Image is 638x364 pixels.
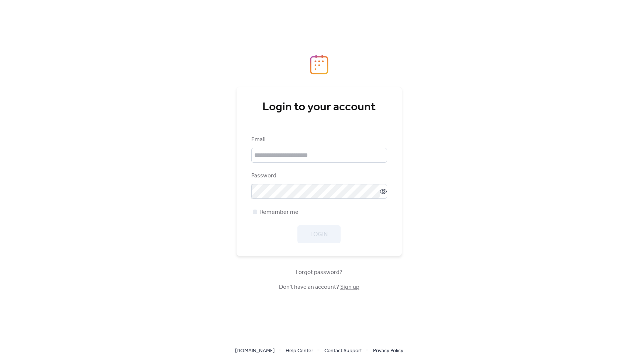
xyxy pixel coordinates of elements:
span: Privacy Policy [373,347,403,356]
span: Forgot password? [296,268,342,277]
a: Forgot password? [296,270,342,274]
span: Contact Support [324,347,362,356]
div: Email [251,135,386,144]
span: Help Center [286,347,313,356]
a: Contact Support [324,346,362,355]
div: Password [251,171,386,180]
img: logo [310,55,328,74]
a: Privacy Policy [373,346,403,355]
div: Login to your account [251,100,387,115]
a: Sign up [340,281,359,293]
a: [DOMAIN_NAME] [235,346,275,355]
a: Help Center [286,346,313,355]
span: Don't have an account? [279,283,359,292]
span: [DOMAIN_NAME] [235,347,275,356]
span: Remember me [260,208,299,217]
